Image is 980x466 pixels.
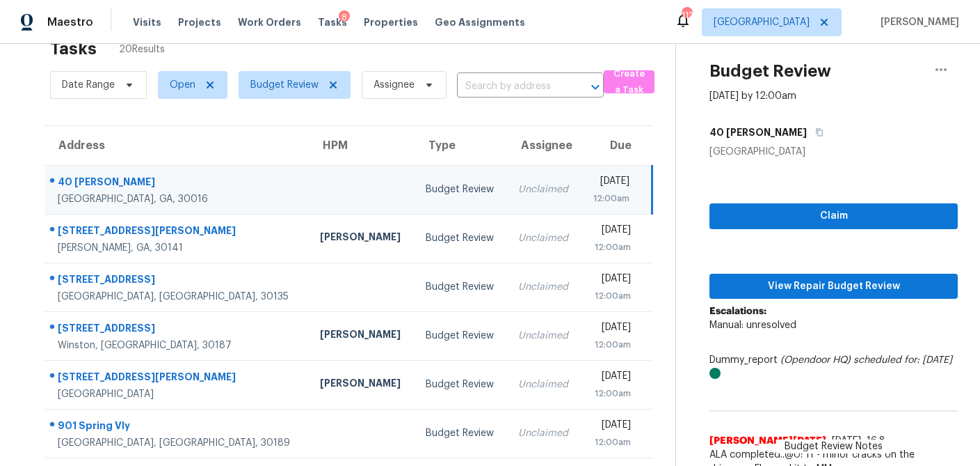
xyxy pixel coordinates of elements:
[507,126,581,165] th: Assignee
[320,376,403,394] div: [PERSON_NAME]
[611,66,648,98] span: Create a Task
[518,378,570,391] div: Unclaimed
[875,15,959,29] span: [PERSON_NAME]
[709,320,796,330] span: Manual: unresolved
[426,329,496,343] div: Budget Review
[592,338,631,352] div: 12:00am
[518,231,570,245] div: Unclaimed
[807,120,826,145] button: Copy Address
[250,78,319,92] span: Budget Review
[592,418,631,435] div: [DATE]
[426,182,496,196] div: Budget Review
[721,278,947,295] span: View Repair Budget Review
[709,274,958,300] button: View Repair Budget Review
[58,387,298,401] div: [GEOGRAPHIC_DATA]
[58,272,298,290] div: [STREET_ADDRESS]
[592,320,631,338] div: [DATE]
[58,419,298,436] div: 901 Spring Vly
[58,175,298,192] div: 40 [PERSON_NAME]
[592,240,631,254] div: 12:00am
[170,78,195,92] span: Open
[709,125,807,139] h5: 40 [PERSON_NAME]
[709,306,766,316] b: Escalations:
[309,126,414,165] th: HPM
[339,10,350,24] div: 8
[592,289,631,303] div: 12:00am
[426,426,496,440] div: Budget Review
[709,64,831,78] h2: Budget Review
[45,126,309,165] th: Address
[709,434,826,448] span: [PERSON_NAME][DATE]
[457,76,565,98] input: Search by address
[320,230,403,247] div: [PERSON_NAME]
[58,370,298,387] div: [STREET_ADDRESS][PERSON_NAME]
[518,182,570,196] div: Unclaimed
[58,192,298,206] div: [GEOGRAPHIC_DATA], GA, 30016
[709,145,958,159] div: [GEOGRAPHIC_DATA]
[320,327,403,345] div: [PERSON_NAME]
[178,15,221,29] span: Projects
[426,280,496,294] div: Budget Review
[119,42,165,56] span: 20 Results
[435,15,525,29] span: Geo Assignments
[832,436,885,446] span: [DATE], 16:8
[426,378,496,391] div: Budget Review
[592,369,631,387] div: [DATE]
[592,387,631,401] div: 12:00am
[238,15,301,29] span: Work Orders
[518,329,570,343] div: Unclaimed
[58,339,298,352] div: Winston, [GEOGRAPHIC_DATA], 30187
[709,353,958,381] div: Dummy_report
[586,77,605,97] button: Open
[714,15,810,29] span: [GEOGRAPHIC_DATA]
[721,208,947,225] span: Claim
[50,42,97,56] h2: Tasks
[592,174,629,192] div: [DATE]
[682,8,691,22] div: 112
[47,15,93,29] span: Maestro
[776,440,891,453] span: Budget Review Notes
[604,70,654,93] button: Create a Task
[58,241,298,255] div: [PERSON_NAME], GA, 30141
[58,436,298,450] div: [GEOGRAPHIC_DATA], [GEOGRAPHIC_DATA], 30189
[133,15,161,29] span: Visits
[58,224,298,241] div: [STREET_ADDRESS][PERSON_NAME]
[709,89,796,103] div: [DATE] by 12:00am
[364,15,418,29] span: Properties
[709,203,958,229] button: Claim
[426,231,496,245] div: Budget Review
[853,355,952,365] i: scheduled for: [DATE]
[592,192,629,205] div: 12:00am
[592,272,631,289] div: [DATE]
[58,321,298,339] div: [STREET_ADDRESS]
[581,126,652,165] th: Due
[415,126,507,165] th: Type
[318,17,347,27] span: Tasks
[58,290,298,304] div: [GEOGRAPHIC_DATA], [GEOGRAPHIC_DATA], 30135
[592,435,631,449] div: 12:00am
[62,78,115,92] span: Date Range
[518,280,570,294] div: Unclaimed
[373,78,415,92] span: Assignee
[592,223,631,240] div: [DATE]
[780,355,851,365] i: (Opendoor HQ)
[518,426,570,440] div: Unclaimed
